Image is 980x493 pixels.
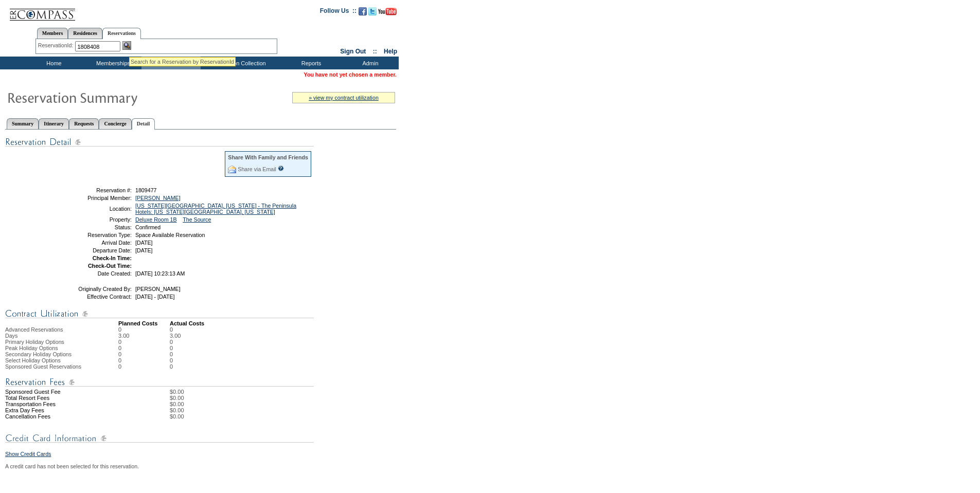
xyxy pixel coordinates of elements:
div: ReservationId: [38,41,76,50]
td: Total Resort Fees [5,395,118,401]
img: Credit Card Information [5,432,314,445]
span: Days [5,333,17,339]
span: Secondary Holiday Options [5,351,72,357]
td: Reports [280,57,340,69]
strong: Check-In Time: [93,255,132,261]
td: 0 [170,326,181,333]
td: Departure Date: [58,247,132,253]
span: You have not yet chosen a member. [304,71,397,78]
td: 0 [118,345,170,351]
td: Vacation Collection [201,57,280,69]
strong: Check-Out Time: [88,263,132,269]
td: Home [23,57,82,69]
img: Subscribe to our YouTube Channel [378,8,397,15]
td: Extra Day Fees [5,407,118,413]
span: 1809477 [135,187,157,193]
td: 0 [118,339,170,345]
a: Residences [68,28,102,39]
span: [DATE] [135,240,153,246]
td: Planned Costs [118,320,170,326]
a: Sign Out [340,48,366,55]
a: Help [384,48,397,55]
td: Date Created: [58,270,132,277]
span: Confirmed [135,224,161,230]
a: Deluxe Room 1B [135,216,177,223]
td: 0 [118,357,170,363]
a: Itinerary [39,118,69,129]
img: Reservaton Summary [7,87,212,107]
div: A credit card has not been selected for this reservation. [5,463,396,469]
td: Cancellation Fees [5,413,118,419]
td: Transportation Fees [5,401,118,407]
span: [DATE] 10:23:13 AM [135,270,185,277]
input: What is this? [278,166,284,171]
td: 0 [170,351,181,357]
span: Advanced Reservations [5,326,63,333]
a: Detail [132,118,155,130]
a: Subscribe to our YouTube Channel [378,10,397,16]
img: Follow us on Twitter [368,7,377,15]
td: $0.00 [170,389,396,395]
td: 3.00 [170,333,181,339]
td: $0.00 [170,407,396,413]
span: Primary Holiday Options [5,339,64,345]
td: Principal Member: [58,195,132,201]
span: :: [373,48,377,55]
img: Reservation Fees [5,376,314,389]
td: 0 [118,351,170,357]
a: Summary [7,118,39,129]
td: Reservation #: [58,187,132,193]
a: [PERSON_NAME] [135,195,181,201]
td: $0.00 [170,413,396,419]
img: Contract Utilization [5,307,314,320]
td: Follow Us :: [320,6,357,19]
td: 0 [170,345,181,351]
td: 0 [170,357,181,363]
a: [US_STATE][GEOGRAPHIC_DATA], [US_STATE] - The Peninsula Hotels: [US_STATE][GEOGRAPHIC_DATA], [US_... [135,203,296,215]
span: [DATE] [135,247,153,253]
a: Show Credit Cards [5,451,51,457]
a: Members [37,28,68,39]
td: Memberships [82,57,141,69]
td: Property: [58,216,132,223]
span: Peak Holiday Options [5,345,58,351]
img: Become our fan on Facebook [359,7,367,15]
a: » view my contract utilization [309,95,379,101]
div: Search for a Reservation by ReservationId [131,59,234,65]
td: $0.00 [170,401,396,407]
td: Actual Costs [170,320,396,326]
td: Originally Created By: [58,286,132,292]
td: 3.00 [118,333,170,339]
td: Effective Contract: [58,294,132,300]
a: Requests [69,118,99,129]
span: [PERSON_NAME] [135,286,181,292]
img: Reservation Detail [5,136,314,149]
img: Reservation Search [122,41,131,50]
td: 0 [170,363,181,370]
span: Select Holiday Options [5,357,61,363]
a: Share via Email [238,166,276,172]
span: Space Available Reservation [135,232,205,238]
a: Become our fan on Facebook [359,10,367,16]
a: Concierge [99,118,131,129]
td: Sponsored Guest Fee [5,389,118,395]
td: Reservations [141,57,201,69]
a: Follow us on Twitter [368,10,377,16]
span: Sponsored Guest Reservations [5,363,81,370]
a: The Source [183,216,211,223]
td: 0 [170,339,181,345]
td: Reservation Type: [58,232,132,238]
td: Location: [58,203,132,215]
td: Arrival Date: [58,240,132,246]
span: [DATE] - [DATE] [135,294,175,300]
td: 0 [118,363,170,370]
a: Reservations [102,28,141,39]
div: Share With Family and Friends [228,154,308,160]
td: Admin [340,57,399,69]
td: Status: [58,224,132,230]
td: $0.00 [170,395,396,401]
td: 0 [118,326,170,333]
